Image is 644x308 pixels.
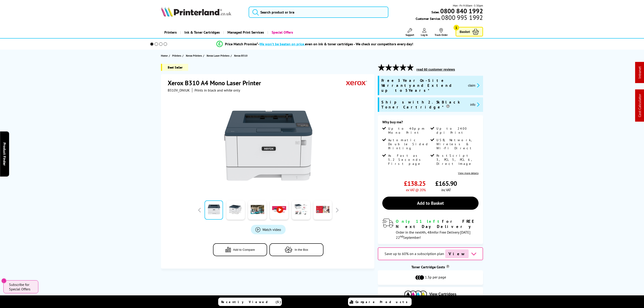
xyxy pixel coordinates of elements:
[161,53,169,58] a: Home
[406,28,414,37] a: Support
[161,7,231,17] img: Printerland Logo
[396,219,478,229] div: for FREE Next Day Delivery
[421,33,428,37] span: Log In
[225,42,258,46] span: Price Match Promise*
[453,3,483,8] span: Mon - Fri 9:00am - 5:30pm
[435,28,448,37] a: Track Order
[396,219,442,224] span: Only 11 left
[213,243,267,256] button: Add to Compare
[295,248,308,251] span: In the Box
[161,53,168,58] span: Home
[161,7,243,18] a: Printerland Logo
[388,126,429,135] span: Up to 40ppm Mono Print
[440,9,483,13] a: 0800 840 1992
[421,28,428,37] a: Log In
[422,230,434,234] span: 4h, 48m
[404,179,426,188] span: £138.25
[406,33,414,37] span: Support
[267,27,296,38] a: Special Offers
[388,154,429,166] span: As Fast as 5.2 Seconds First page
[348,298,412,306] a: Compare Products
[436,154,478,166] span: PostScript 3, PCL 5, PCL 6, Direct Image
[221,300,281,304] span: Recently Viewed (5)
[161,27,180,38] a: Printers
[469,102,481,107] button: promo-description
[172,53,181,58] span: Printers
[406,188,426,192] span: ex VAT @ 20%
[161,64,188,71] span: Best Seller
[445,249,469,258] span: View
[144,40,486,48] li: modal_Promise
[249,7,388,18] input: Search product or bra
[9,282,34,291] span: Subscribe for Special Offers
[415,67,456,71] button: read 60 customer reviews
[224,101,312,190] img: Xerox B310
[441,188,451,192] span: inc VAT
[454,25,459,30] span: 1
[388,138,429,150] span: Automatic Double Sided Printing
[429,292,456,296] span: View Cartridges
[262,227,281,232] span: Watch video
[436,126,478,135] span: Up to 2400 dpi Print
[396,230,470,240] span: Order in the next for Free Delivery [DATE] 22 September!
[234,53,249,58] a: Xerox B310
[259,42,305,46] span: We won’t be beaten on price,
[186,53,203,58] a: Xerox Printers
[381,78,464,93] span: Free 3 Year On-Site Warranty and Extend up to 5 Years*
[435,179,457,188] span: £165.90
[385,251,444,256] span: Save up to 60% on a subscription plan
[195,88,240,92] i: Prints in black and white only
[180,27,223,38] a: Ink & Toner Cartridges
[436,138,478,150] span: USB, Network, Wireless & Wi-Fi Direct
[382,219,478,239] div: modal_delivery
[346,79,367,87] img: Xerox
[637,94,642,117] a: Cost Calculator
[404,291,427,298] img: Cartridges
[186,53,202,58] span: Xerox Printers
[456,27,483,37] a: Basket 1
[206,53,231,58] a: Xerox Laser Printers
[378,265,483,269] div: Toner Cartridge Costs
[458,171,479,175] a: View more details
[251,225,286,234] a: Product_All_Videos
[206,53,229,58] span: Xerox Laser Printers
[382,197,478,210] a: Add to Basket
[234,53,248,58] span: Xerox B310
[258,42,413,46] div: - even on ink & toner cartridges - We check our competitors every day!
[218,298,282,306] a: Recently Viewed (5)
[355,300,410,304] span: Compare Products
[425,275,446,280] span: 1.3p per page
[431,10,440,14] span: Sales:
[233,248,255,251] span: Add to Compare
[440,7,483,15] b: 0800 840 1992
[2,143,7,166] span: Product Finder
[416,15,483,21] span: Customer Service:
[446,265,449,268] sup: Cost per page
[168,88,190,92] span: B310V_DNIUK
[269,243,323,256] button: In the Box
[441,15,483,20] span: 0800 995 1992
[381,290,479,298] button: View Cartridges
[382,120,478,126] div: Why buy me?
[223,27,267,38] a: Managed Print Services
[1,278,7,283] button: Close
[400,234,403,238] sup: nd
[637,67,642,79] a: Intranet
[172,53,182,58] a: Printers
[168,79,266,87] h1: Xerox B310 A4 Mono Laser Printer
[467,83,481,88] button: promo-description
[381,100,467,110] span: Ships with 2.5k Black Toner Cartridge*
[460,29,470,35] span: Basket
[184,27,220,38] span: Ink & Toner Cartridges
